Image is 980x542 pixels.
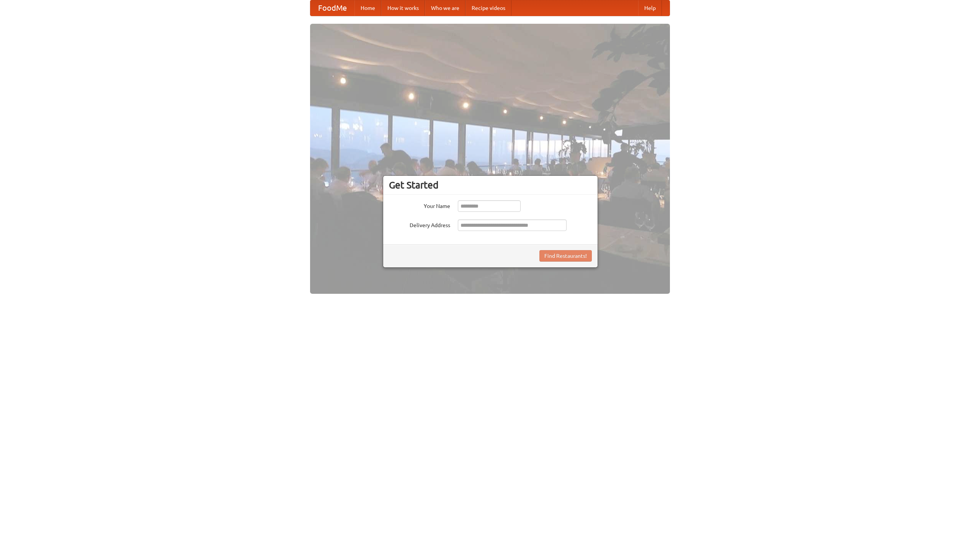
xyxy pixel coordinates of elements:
label: Your Name [389,200,450,210]
h3: Get Started [389,179,592,191]
a: Recipe videos [465,0,511,16]
a: Home [354,0,381,16]
a: Help [638,0,662,16]
a: How it works [381,0,425,16]
label: Delivery Address [389,219,450,229]
a: FoodMe [310,0,354,16]
button: Find Restaurants! [539,250,592,262]
a: Who we are [425,0,465,16]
